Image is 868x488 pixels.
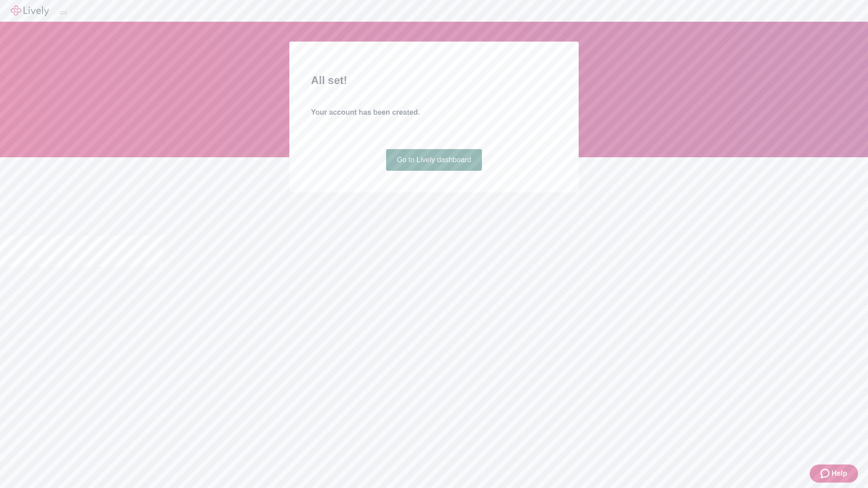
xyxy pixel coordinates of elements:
[386,149,482,171] a: Go to Lively dashboard
[831,468,847,479] span: Help
[810,465,858,483] button: Zendesk support iconHelp
[11,5,49,16] img: Lively
[311,107,557,118] h4: Your account has been created.
[821,468,831,479] svg: Zendesk support icon
[60,11,67,14] button: Log out
[311,72,557,89] h2: All set!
